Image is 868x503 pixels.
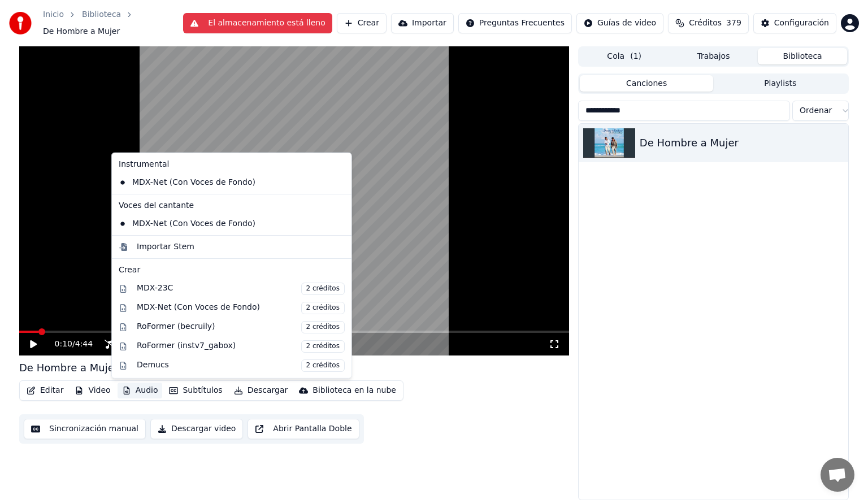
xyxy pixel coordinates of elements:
[55,339,72,350] span: 0:10
[726,18,741,29] span: 379
[82,9,121,20] a: Biblioteca
[118,383,163,398] button: Audio
[19,360,118,376] div: De Hombre a Mujer
[70,383,115,398] button: Video
[248,419,359,439] button: Abrir Pantalla Doble
[114,197,349,215] div: Voces del cantante
[43,26,120,37] span: De Hombre a Mujer
[137,241,194,253] div: Importar Stem
[580,75,714,92] button: Canciones
[301,320,344,333] span: 2 créditos
[668,13,749,33] button: Créditos379
[630,51,641,62] span: ( 1 )
[301,359,344,371] span: 2 créditos
[669,48,758,64] button: Trabajos
[114,174,332,192] div: MDX-Net (Con Voces de Fondo)
[43,9,64,20] a: Inicio
[183,13,332,33] button: El almacenamiento está lleno
[55,339,82,350] div: /
[301,283,344,295] span: 2 créditos
[713,75,847,92] button: Playlists
[689,18,722,29] span: Créditos
[774,18,829,29] div: Configuración
[229,383,293,398] button: Descargar
[22,383,68,398] button: Editar
[114,215,332,233] div: MDX-Net (Con Voces de Fondo)
[137,283,345,295] div: MDX-23C
[458,13,572,33] button: Preguntas Frecuentes
[9,12,32,34] img: youka
[821,458,854,492] div: Chat abierto
[137,301,345,314] div: MDX-Net (Con Voces de Fondo)
[43,9,183,37] nav: breadcrumb
[800,105,832,116] span: Ordenar
[758,48,847,64] button: Biblioteca
[301,301,344,314] span: 2 créditos
[119,264,345,276] div: Crear
[640,135,844,151] div: De Hombre a Mujer
[137,340,345,352] div: RoFormer (instv7_gabox)
[337,13,387,33] button: Crear
[114,155,349,174] div: Instrumental
[137,320,345,333] div: RoFormer (becruily)
[580,48,669,64] button: Cola
[164,383,227,398] button: Subtítulos
[150,419,243,439] button: Descargar video
[24,419,146,439] button: Sincronización manual
[75,339,93,350] span: 4:44
[391,13,454,33] button: Importar
[313,385,396,396] div: Biblioteca en la nube
[576,13,663,33] button: Guías de video
[137,359,345,371] div: Demucs
[301,340,344,352] span: 2 créditos
[753,13,836,33] button: Configuración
